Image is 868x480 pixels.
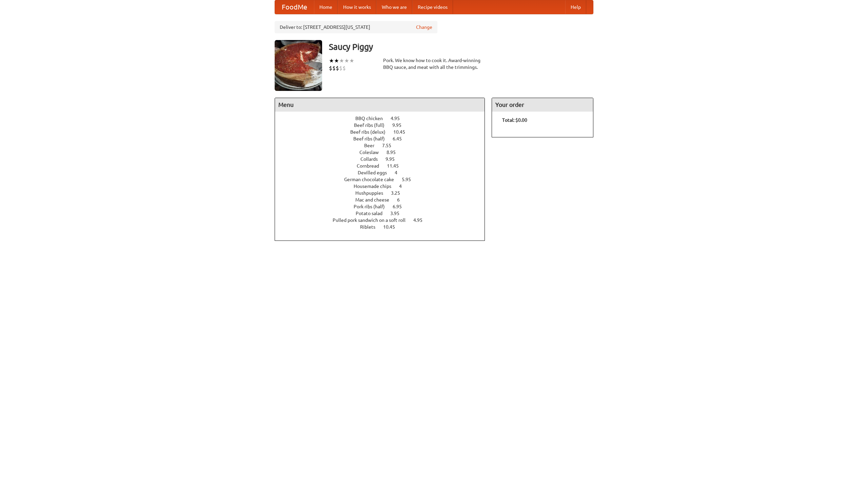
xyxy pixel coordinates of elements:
span: BBQ chicken [355,116,390,121]
span: Pulled pork sandwich on a soft roll [333,217,412,223]
li: $ [336,64,339,72]
img: angular.jpg [275,40,322,91]
span: 4.95 [391,116,407,121]
span: Potato salad [356,211,389,216]
span: 4.95 [413,217,429,223]
span: 6.45 [393,136,409,141]
a: Beer 7.55 [364,143,404,148]
span: 6 [397,197,407,203]
li: ★ [334,57,339,64]
a: Potato salad 3.95 [356,211,412,216]
a: Mac and cheese 6 [355,197,412,203]
li: $ [332,64,336,72]
a: Cornbread 11.45 [357,163,411,169]
span: Mac and cheese [355,197,396,203]
span: 9.95 [392,122,408,128]
a: German chocolate cake 5.95 [344,177,423,182]
a: Housemade chips 4 [354,184,414,189]
li: $ [339,64,342,72]
a: Beef ribs (delux) 10.45 [350,129,418,135]
span: 7.55 [382,143,398,148]
b: Total: $0.00 [502,117,527,123]
a: FoodMe [275,0,314,14]
a: Hushpuppies 3.25 [355,190,413,196]
li: ★ [339,57,344,64]
span: Devilled eggs [358,170,394,175]
span: German chocolate cake [344,177,401,182]
span: Housemade chips [354,184,398,189]
a: Pulled pork sandwich on a soft roll 4.95 [333,217,435,223]
span: Collards [360,156,384,162]
h3: Saucy Piggy [329,40,593,54]
span: 9.95 [386,156,401,162]
a: Pork ribs (half) 6.95 [354,204,414,209]
li: $ [329,64,332,72]
span: Beef ribs (half) [353,136,392,141]
li: ★ [349,57,354,64]
span: 3.25 [391,190,407,196]
span: 5.95 [402,177,418,182]
span: 3.95 [390,211,406,216]
span: 11.45 [387,163,406,169]
span: 8.95 [387,150,402,155]
span: 6.95 [393,204,409,209]
span: Riblets [360,224,382,230]
a: Change [416,24,432,31]
li: ★ [344,57,349,64]
span: Pork ribs (half) [354,204,392,209]
a: Beef ribs (half) 6.45 [353,136,414,141]
a: Who we are [376,0,412,14]
span: Coleslaw [359,150,386,155]
span: Beef ribs (full) [354,122,391,128]
li: ★ [329,57,334,64]
a: BBQ chicken 4.95 [355,116,412,121]
a: Help [565,0,586,14]
a: Devilled eggs 4 [358,170,410,175]
span: Beef ribs (delux) [350,129,392,135]
a: Riblets 10.45 [360,224,408,230]
h4: Menu [275,98,485,112]
h4: Your order [492,98,593,112]
span: Beer [364,143,381,148]
span: Hushpuppies [355,190,390,196]
a: Coleslaw 8.95 [359,150,408,155]
div: Deliver to: [STREET_ADDRESS][US_STATE] [275,21,437,33]
a: How it works [338,0,376,14]
div: Pork. We know how to cook it. Award-winning BBQ sauce, and meat with all the trimmings. [383,57,485,71]
span: 10.45 [393,129,412,135]
a: Recipe videos [412,0,453,14]
span: 4 [399,184,409,189]
a: Beef ribs (full) 9.95 [354,122,414,128]
span: 4 [395,170,404,175]
span: Cornbread [357,163,386,169]
li: $ [342,64,346,72]
span: 10.45 [383,224,402,230]
a: Home [314,0,338,14]
a: Collards 9.95 [360,156,407,162]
